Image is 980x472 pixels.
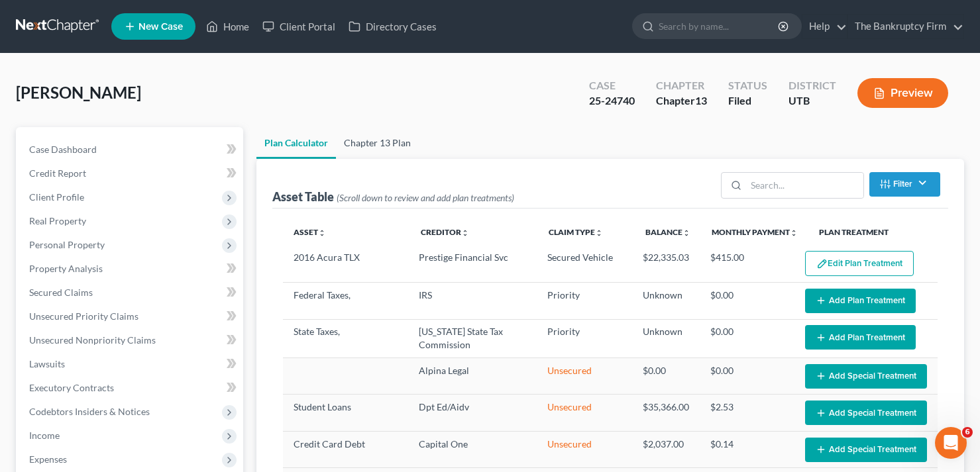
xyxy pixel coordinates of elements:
div: District [789,78,836,93]
td: $0.00 [700,319,794,357]
div: 25-24740 [589,93,635,109]
i: unfold_more [790,229,798,237]
span: Lawsuits [29,358,65,369]
a: Help [802,15,847,38]
img: edit-pencil-c1479a1de80d8dea1e2430c2f745a3c6a07e9d7aa2eeffe225670001d78357a8.svg [816,258,828,269]
div: Chapter [656,78,707,93]
td: Priority [537,283,632,319]
span: Client Profile [29,191,84,203]
a: Executory Contracts [19,376,243,400]
td: Unsecured [537,358,632,395]
a: Balanceunfold_more [645,227,690,237]
a: Claim Typeunfold_more [549,227,603,237]
th: Plan Treatment [808,219,938,246]
div: Chapter [656,93,707,109]
i: unfold_more [318,229,326,237]
td: Unknown [632,319,700,357]
span: Codebtors Insiders & Notices [29,406,150,417]
button: Add Special Treatment [805,401,927,425]
span: Property Analysis [29,263,103,274]
a: Client Portal [256,15,342,38]
td: $2.53 [700,395,794,431]
a: Case Dashboard [19,138,243,162]
td: Prestige Financial Svc [408,246,536,283]
td: Federal Taxes, [283,283,408,319]
button: Edit Plan Treatment [805,251,914,276]
div: UTB [789,93,836,109]
td: $0.00 [700,358,794,395]
a: Monthly Paymentunfold_more [712,227,798,237]
a: Unsecured Priority Claims [19,305,243,328]
span: (Scroll down to review and add plan treatments) [337,192,514,203]
td: Capital One [408,431,536,467]
a: Home [199,15,256,38]
input: Search... [746,173,863,198]
td: IRS [408,283,536,319]
a: The Bankruptcy Firm [848,15,963,38]
td: $22,335.03 [632,246,700,283]
a: Directory Cases [342,15,443,38]
td: Secured Vehicle [537,246,632,283]
span: Expenses [29,453,67,465]
span: Executory Contracts [29,382,114,393]
a: Plan Calculator [256,127,336,159]
td: Unsecured [537,395,632,431]
span: Unsecured Nonpriority Claims [29,334,156,346]
div: Asset Table [272,189,514,205]
span: Case Dashboard [29,144,97,155]
td: Alpina Legal [408,358,536,395]
a: Property Analysis [19,257,243,281]
button: Preview [857,78,948,108]
i: unfold_more [595,229,603,237]
i: unfold_more [682,229,690,237]
a: Credit Report [19,162,243,185]
div: Filed [728,93,767,109]
a: Lawsuits [19,352,243,376]
span: Income [29,430,60,441]
span: [PERSON_NAME] [16,83,141,102]
button: Add Plan Treatment [805,289,916,313]
a: Assetunfold_more [294,227,326,237]
button: Add Special Treatment [805,438,927,462]
td: $35,366.00 [632,395,700,431]
td: $2,037.00 [632,431,700,467]
td: State Taxes, [283,319,408,357]
a: Unsecured Nonpriority Claims [19,328,243,352]
button: Filter [869,172,940,197]
a: Chapter 13 Plan [336,127,419,159]
td: $415.00 [700,246,794,283]
span: Personal Property [29,239,105,250]
button: Add Plan Treatment [805,325,916,350]
input: Search by name... [659,14,780,38]
span: Secured Claims [29,287,93,298]
td: $0.14 [700,431,794,467]
td: Unsecured [537,431,632,467]
a: Secured Claims [19,281,243,305]
span: New Case [138,22,183,32]
td: Unknown [632,283,700,319]
i: unfold_more [461,229,469,237]
span: Real Property [29,215,86,226]
div: Case [589,78,635,93]
span: 13 [695,94,707,107]
td: Student Loans [283,395,408,431]
span: Unsecured Priority Claims [29,310,138,322]
td: Priority [537,319,632,357]
iframe: Intercom live chat [935,427,967,459]
span: Credit Report [29,167,86,179]
td: 2016 Acura TLX [283,246,408,283]
td: $0.00 [632,358,700,395]
a: Creditorunfold_more [421,227,469,237]
td: Credit Card Debt [283,431,408,467]
div: Status [728,78,767,93]
button: Add Special Treatment [805,364,927,389]
td: $0.00 [700,283,794,319]
td: [US_STATE] State Tax Commission [408,319,536,357]
span: 6 [962,427,973,438]
td: Dpt Ed/Aidv [408,395,536,431]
